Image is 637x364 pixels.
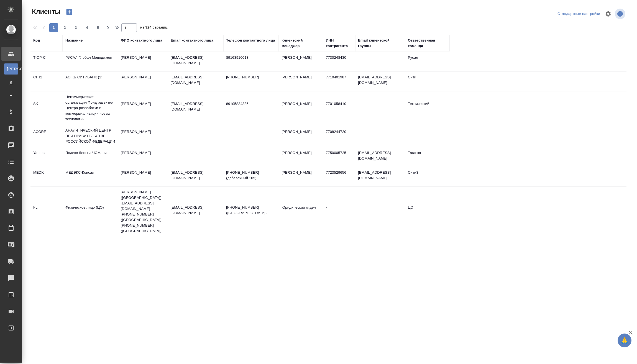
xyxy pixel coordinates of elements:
p: [EMAIL_ADDRESS][DOMAIN_NAME] [171,55,221,66]
span: Д [7,80,15,86]
td: T-OP-C [30,52,63,71]
td: MEDK [30,167,63,186]
td: [PERSON_NAME] [279,167,323,186]
td: [PERSON_NAME] ([GEOGRAPHIC_DATA]) [EMAIL_ADDRESS][DOMAIN_NAME] [PHONE_NUMBER] ([GEOGRAPHIC_DATA])... [118,187,168,237]
button: Создать [63,7,76,17]
td: Юридический отдел [279,202,323,221]
p: [EMAIL_ADDRESS][DOMAIN_NAME] [171,101,221,112]
td: ACGRF [30,126,63,146]
td: Сити [405,72,449,91]
div: ФИО контактного лица [121,38,162,43]
td: [EMAIL_ADDRESS][DOMAIN_NAME] [355,167,405,186]
td: Некоммерческая организация Фонд развития Центра разработки и коммерциализации новых технологий [63,91,118,125]
td: [PERSON_NAME] [118,167,168,186]
button: 4 [83,23,91,32]
span: 3 [71,25,80,30]
td: [PERSON_NAME] [118,98,168,118]
div: Телефон контактного лица [226,38,275,43]
td: [EMAIL_ADDRESS][DOMAIN_NAME] [355,72,405,91]
span: 5 [94,25,103,30]
p: [EMAIL_ADDRESS][DOMAIN_NAME] [171,205,221,216]
td: Яндекс Деньги / ЮМани [63,147,118,167]
td: - [323,202,355,221]
td: 7750005725 [323,147,355,167]
td: РУСАЛ Глобал Менеджмент [63,52,118,71]
td: 7723529656 [323,167,355,186]
td: [EMAIL_ADDRESS][DOMAIN_NAME] [355,147,405,167]
td: CITI2 [30,72,63,91]
p: [EMAIL_ADDRESS][DOMAIN_NAME] [171,75,221,86]
p: [PHONE_NUMBER] (добавочный 105) [226,170,276,181]
span: Клиенты [30,7,60,16]
td: 7708244720 [323,126,355,146]
td: 7710401987 [323,72,355,91]
td: [PERSON_NAME] [279,52,323,71]
td: 7701058410 [323,98,355,118]
td: МЕДЭКС-Консалт [63,167,118,186]
td: 7730248430 [323,52,355,71]
td: [PERSON_NAME] [118,147,168,167]
span: 🙏 [620,335,629,346]
td: [PERSON_NAME] [279,147,323,167]
p: [PHONE_NUMBER] [226,75,276,80]
div: split button [556,10,602,18]
a: Д [4,77,18,88]
p: 89105834335 [226,101,276,107]
td: SK [30,98,63,118]
td: Физическое лицо (ЦО) [63,202,118,221]
button: 2 [60,23,69,32]
a: [PERSON_NAME] [4,63,18,75]
span: [PERSON_NAME] [7,66,15,72]
p: [EMAIL_ADDRESS][DOMAIN_NAME] [171,170,221,181]
td: Yandex [30,147,63,167]
td: Технический [405,98,449,118]
td: Русал [405,52,449,71]
td: ЦО [405,202,449,221]
span: 4 [83,25,91,30]
p: 89163910013 [226,55,276,60]
span: из 324 страниц [140,24,167,32]
a: Т [4,91,18,102]
div: ИНН контрагента [326,38,352,49]
td: FL [30,202,63,221]
div: Email клиентской группы [358,38,402,49]
button: 5 [94,23,103,32]
td: Таганка [405,147,449,167]
span: Настроить таблицу [602,7,615,20]
p: [PHONE_NUMBER] ([GEOGRAPHIC_DATA]) [226,205,276,216]
td: [PERSON_NAME] [279,126,323,146]
button: 3 [71,23,80,32]
td: [PERSON_NAME] [279,98,323,118]
div: Клиентский менеджер [282,38,320,49]
span: 2 [60,25,69,30]
div: Код [33,38,40,43]
button: 🙏 [618,334,631,347]
div: Название [65,38,83,43]
td: [PERSON_NAME] [118,72,168,91]
span: Т [7,94,15,99]
div: Ответственная команда [408,38,447,49]
td: АНАЛИТИЧЕСКИЙ ЦЕНТР ПРИ ПРАВИТЕЛЬСТВЕ РОССИЙСКОЙ ФЕДЕРАЦИИ [63,125,118,147]
td: [PERSON_NAME] [118,52,168,71]
div: Email контактного лица [171,38,213,43]
td: [PERSON_NAME] [279,72,323,91]
td: АО КБ СИТИБАНК (2) [63,72,118,91]
td: Сити3 [405,167,449,186]
span: Посмотреть информацию [615,9,626,19]
td: [PERSON_NAME] [118,126,168,146]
